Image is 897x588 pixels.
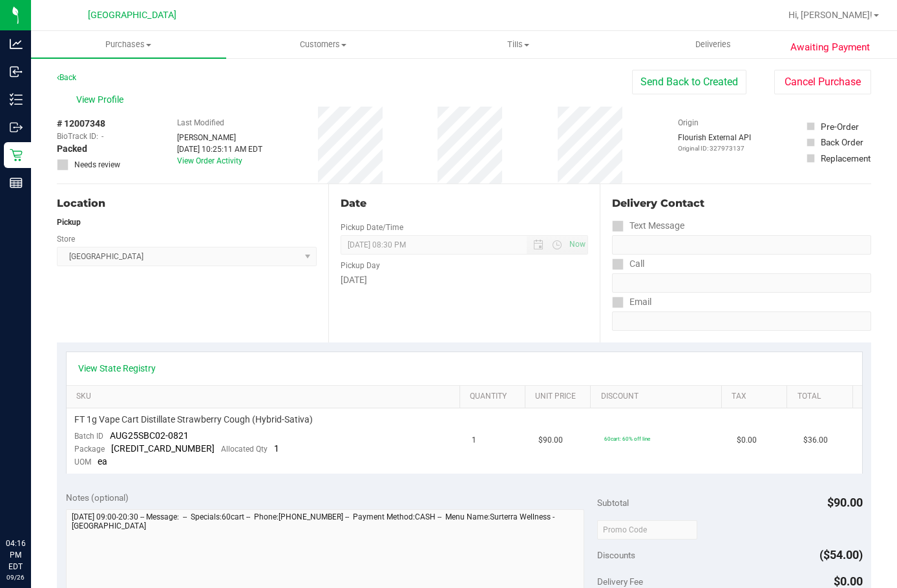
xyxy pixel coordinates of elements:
[421,39,615,50] span: Tills
[612,293,651,311] label: Email
[57,218,81,227] strong: Pickup
[10,65,23,78] inline-svg: Inbound
[601,392,717,402] a: Discount
[274,443,279,454] span: 1
[10,93,23,106] inline-svg: Inventory
[57,131,98,142] span: BioTrack ID:
[74,414,313,426] span: FT 1g Vape Cart Distillate Strawberry Cough (Hybrid-Sativa)
[472,434,476,446] span: 1
[678,132,751,153] div: Flourish External API
[774,70,871,94] button: Cancel Purchase
[221,445,268,454] span: Allocated Qty
[6,538,25,572] p: 04:16 PM EDT
[57,196,317,211] div: Location
[57,73,76,82] a: Back
[10,176,23,189] inline-svg: Reports
[10,37,23,50] inline-svg: Analytics
[535,392,586,402] a: Unit Price
[341,273,588,287] div: [DATE]
[827,496,863,509] span: $90.00
[10,121,23,134] inline-svg: Outbound
[612,216,684,235] label: Text Message
[803,434,828,446] span: $36.00
[76,392,454,402] a: SKU
[341,260,380,271] label: Pickup Day
[612,196,871,211] div: Delivery Contact
[10,149,23,162] inline-svg: Retail
[57,233,75,245] label: Store
[66,492,129,503] span: Notes (optional)
[88,10,176,21] span: [GEOGRAPHIC_DATA]
[632,70,746,94] button: Send Back to Created
[604,436,650,442] span: 60cart: 60% off line
[177,132,262,143] div: [PERSON_NAME]
[31,31,226,58] a: Purchases
[341,196,588,211] div: Date
[834,574,863,588] span: $0.00
[74,445,105,454] span: Package
[98,456,107,467] span: ea
[790,40,870,55] span: Awaiting Payment
[821,120,859,133] div: Pre-Order
[13,485,52,523] iframe: Resource center
[57,117,105,131] span: # 12007348
[227,39,421,50] span: Customers
[612,255,644,273] label: Call
[597,543,635,567] span: Discounts
[612,273,871,293] input: Format: (999) 999-9999
[678,143,751,153] p: Original ID: 327973137
[678,39,748,50] span: Deliveries
[788,10,872,20] span: Hi, [PERSON_NAME]!
[597,498,629,508] span: Subtotal
[78,362,156,375] a: View State Registry
[177,156,242,165] a: View Order Activity
[612,235,871,255] input: Format: (999) 999-9999
[732,392,782,402] a: Tax
[226,31,421,58] a: Customers
[76,93,128,107] span: View Profile
[819,548,863,562] span: ($54.00)
[111,443,215,454] span: [CREDIT_CARD_NUMBER]
[737,434,757,446] span: $0.00
[616,31,811,58] a: Deliveries
[31,39,226,50] span: Purchases
[821,152,871,165] div: Replacement
[821,136,863,149] div: Back Order
[177,117,224,129] label: Last Modified
[797,392,848,402] a: Total
[341,222,403,233] label: Pickup Date/Time
[110,430,189,441] span: AUG25SBC02-0821
[57,142,87,156] span: Packed
[470,392,520,402] a: Quantity
[177,143,262,155] div: [DATE] 10:25:11 AM EDT
[101,131,103,142] span: -
[6,572,25,582] p: 09/26
[597,520,697,540] input: Promo Code
[421,31,616,58] a: Tills
[74,159,120,171] span: Needs review
[74,432,103,441] span: Batch ID
[597,576,643,587] span: Delivery Fee
[74,457,91,467] span: UOM
[538,434,563,446] span: $90.00
[678,117,699,129] label: Origin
